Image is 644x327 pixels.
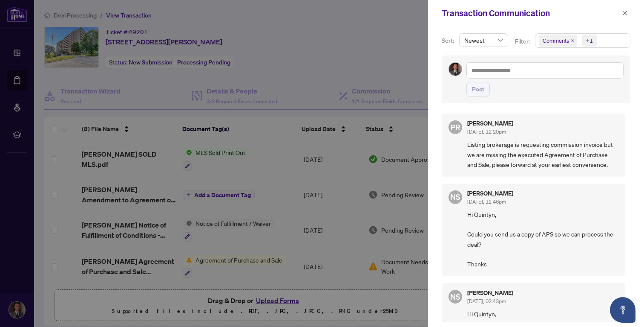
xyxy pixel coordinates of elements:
div: +1 [586,36,593,45]
button: Open asap [610,297,635,323]
span: Comments [539,35,577,47]
span: PR [451,121,460,133]
span: NS [450,191,460,203]
span: Hi Quintyn, Could you send us a copy of APS so we can process the deal? Thanks [467,210,618,269]
span: close [571,38,575,43]
span: Comments [543,36,569,45]
p: Sort: [442,36,456,45]
span: Newest [464,34,503,47]
img: Profile Icon [449,63,462,76]
span: [DATE], 12:20pm [467,128,506,135]
h5: [PERSON_NAME] [467,120,513,126]
span: Listing brokerage is requesting commission invoice but we are missing the executed Agreement of P... [467,140,618,169]
span: NS [450,291,460,303]
h5: [PERSON_NAME] [467,190,513,196]
h5: [PERSON_NAME] [467,290,513,296]
span: close [622,10,628,16]
button: Post [466,82,490,96]
span: [DATE], 02:43pm [467,298,506,304]
p: Filter: [515,37,531,46]
span: [DATE], 12:46pm [467,199,506,205]
div: Transaction Communication [442,7,619,20]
